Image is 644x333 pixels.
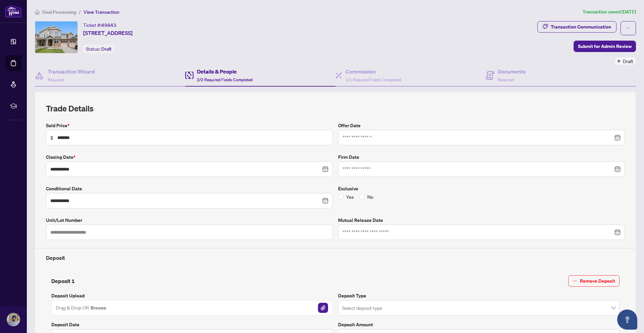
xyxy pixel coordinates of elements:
[338,185,625,192] label: Exclusive
[51,300,333,316] span: Drag & Drop OR BrowseFile Attachement
[551,21,611,32] div: Transaction Communication
[338,292,620,299] label: Deposit Type
[42,9,76,15] span: Deal Processing
[83,29,132,37] span: [STREET_ADDRESS]
[578,41,632,52] span: Submit for Admin Review
[101,22,116,28] span: 49843
[7,313,20,326] img: Profile Icon
[573,279,577,283] span: minus
[343,193,357,200] span: Yes
[580,276,615,286] span: Remove Deposit
[338,122,625,129] label: Offer Date
[318,303,328,313] img: File Attachement
[626,26,631,31] span: ellipsis
[568,275,620,287] button: Remove Deposit
[197,77,253,82] span: 2/2 Required Fields Completed
[5,5,21,17] img: logo
[338,321,620,328] label: Deposit Amount
[46,254,625,262] h4: Deposit
[46,217,333,224] label: Unit/Lot Number
[498,77,514,82] span: Required
[365,193,376,200] span: No
[48,77,64,82] span: Required
[345,67,401,76] h4: Commission
[50,134,53,141] span: $
[46,153,333,161] label: Closing Date
[197,67,253,76] h4: Details & People
[84,9,119,15] span: View Transaction
[498,67,526,76] h4: Documents
[79,8,81,16] li: /
[574,41,636,52] button: Submit for Admin Review
[56,303,107,312] span: Drag & Drop OR
[537,21,616,33] button: Transaction Communication
[617,310,637,330] button: Open asap
[46,185,333,192] label: Conditional Date
[48,67,95,76] h4: Transaction Wizard
[345,77,401,82] span: 1/1 Required Fields Completed
[83,21,116,29] div: Ticket #:
[90,303,107,312] button: Browse
[338,217,625,224] label: Mutual Release Date
[583,8,636,16] article: Transaction saved [DATE]
[46,103,625,114] h2: Trade Details
[46,122,333,129] label: Sold Price
[338,153,625,161] label: Firm Date
[35,10,40,14] span: home
[51,292,333,299] label: Deposit Upload
[35,21,77,53] img: IMG-X12208885_1.jpg
[101,46,112,52] span: Draft
[51,321,333,328] label: Deposit Date
[51,277,75,285] h4: Deposit 1
[623,57,633,65] span: Draft
[83,44,114,53] div: Status:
